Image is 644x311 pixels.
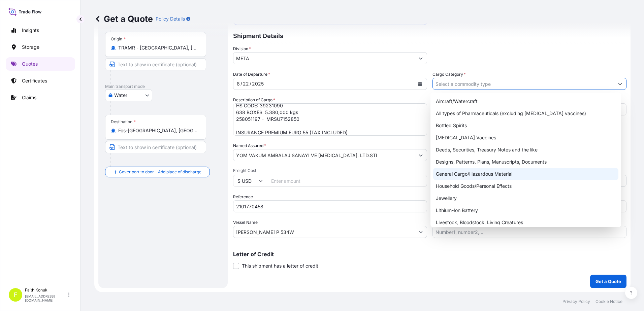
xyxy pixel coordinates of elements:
div: Designs, Patterns, Plans, Manuscripts, Documents [433,156,619,168]
p: Insights [22,27,39,34]
div: / [250,80,251,88]
div: Origin [111,36,126,42]
div: / [240,80,242,88]
div: Destination [111,119,136,125]
p: Policy Details [156,15,185,22]
label: Named Assured [233,142,266,149]
input: Type to search vessel name or IMO [233,226,415,238]
input: Full name [233,149,415,161]
div: General Cargo/Hazardous Material [433,168,619,180]
input: Destination [118,127,198,134]
label: Reference [233,194,253,200]
input: Origin [118,44,198,51]
p: Main transport mode [105,84,221,89]
button: Show suggestions [614,78,626,90]
div: Bottled Spirits [433,119,619,132]
div: Household Goods/Personal Effects [433,180,619,192]
input: Your internal reference [233,200,427,212]
p: Storage [22,44,39,50]
span: F [14,291,18,298]
div: Jewellery [433,192,619,204]
label: Division [233,45,251,52]
input: Text to appear on certificate [105,58,206,70]
div: Aircraft/Watercraft [433,95,619,107]
input: Enter amount [267,175,427,187]
button: Select transport [105,89,152,101]
label: Cargo Category [432,71,466,78]
div: Livestock, Bloodstock, Living Creatures [433,216,619,229]
p: Get a Quote [595,278,621,285]
span: Water [114,92,127,99]
div: Lithium-Ion Battery [433,204,619,216]
p: Privacy Policy [562,299,590,304]
p: Letter of Credit [233,251,626,257]
button: Show suggestions [415,149,427,161]
p: [EMAIL_ADDRESS][DOMAIN_NAME] [25,294,67,302]
input: Type to search division [233,52,415,64]
label: Description of Cargo [233,97,275,103]
button: Calendar [415,78,425,89]
button: Show suggestions [415,226,427,238]
p: Certificates [22,77,47,84]
input: Text to appear on certificate [105,141,206,153]
div: month, [236,80,240,88]
label: Vessel Name [233,219,258,226]
div: All types of Pharmaceuticals (excluding [MEDICAL_DATA] vaccines) [433,107,619,119]
button: Show suggestions [415,52,427,64]
input: Number1, number2,... [432,226,626,238]
p: Get a Quote [94,13,153,24]
span: Cover port to door - Add place of discharge [119,169,201,175]
div: year, [251,80,264,88]
div: [MEDICAL_DATA] Vaccines [433,132,619,144]
p: Cookie Notice [595,299,622,304]
p: Quotes [22,61,38,67]
p: Claims [22,94,36,101]
div: Deeds, Securities, Treasury Notes and the like [433,144,619,156]
input: Select a commodity type [433,78,614,90]
div: day, [242,80,250,88]
span: Freight Cost [233,168,427,173]
span: Date of Departure [233,71,270,78]
span: This shipment has a letter of credit [242,263,318,269]
p: Faith Konuk [25,287,67,293]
